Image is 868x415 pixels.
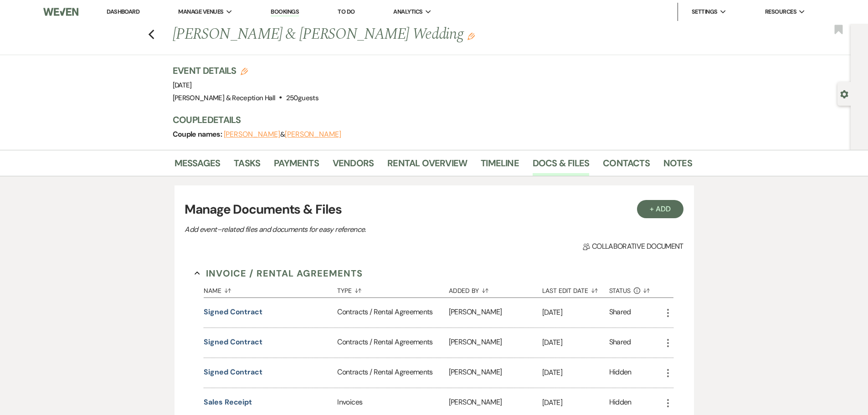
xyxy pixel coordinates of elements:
button: [PERSON_NAME] [224,131,280,138]
div: Contracts / Rental Agreements [337,358,448,388]
a: Vendors [333,156,374,176]
div: [PERSON_NAME] [449,328,542,358]
button: Invoice / Rental Agreements [195,266,363,280]
img: Weven Logo [43,2,78,21]
a: Messages [175,156,221,176]
button: [PERSON_NAME] [285,131,341,138]
span: & [224,130,341,139]
button: Signed Contract [204,337,262,348]
span: Collaborative document [583,241,683,252]
a: Docs & Files [533,156,589,176]
p: [DATE] [542,307,609,318]
h3: Event Details [173,64,318,77]
p: [DATE] [542,367,609,379]
button: Sales Receipt [204,397,252,408]
a: Payments [274,156,319,176]
p: [DATE] [542,337,609,348]
span: [DATE] [173,81,192,90]
p: Add event–related files and documents for easy reference. [185,224,503,236]
button: Signed Contract [204,367,262,378]
span: 250 guests [286,93,318,102]
span: [PERSON_NAME] & Reception Hall [173,93,276,102]
a: Dashboard [107,8,139,15]
div: Contracts / Rental Agreements [337,298,448,328]
button: Signed Contract [204,307,262,318]
h1: [PERSON_NAME] & [PERSON_NAME] Wedding [173,24,581,46]
a: Notes [663,156,692,176]
button: Open lead details [840,89,848,98]
button: Name [204,280,337,297]
button: Last Edit Date [542,280,609,297]
span: Settings [692,7,718,16]
button: Edit [467,32,475,40]
div: Hidden [609,397,632,409]
div: Shared [609,307,631,319]
div: [PERSON_NAME] [449,298,542,328]
div: Hidden [609,367,632,379]
a: Timeline [481,156,519,176]
button: Type [337,280,448,297]
span: Couple names: [173,129,224,139]
span: Analytics [393,7,422,16]
a: Rental Overview [387,156,467,176]
span: Status [609,287,631,294]
button: + Add [637,200,683,218]
a: Bookings [271,8,299,16]
a: To Do [338,8,354,15]
div: Contracts / Rental Agreements [337,328,448,358]
a: Tasks [234,156,260,176]
h3: Manage Documents & Files [185,200,683,219]
div: Shared [609,337,631,349]
p: [DATE] [542,397,609,409]
span: Manage Venues [178,7,223,16]
button: Added By [449,280,542,297]
button: Status [609,280,663,297]
span: Resources [765,7,796,16]
div: [PERSON_NAME] [449,358,542,388]
h3: Couple Details [173,113,683,126]
a: Contacts [603,156,650,176]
